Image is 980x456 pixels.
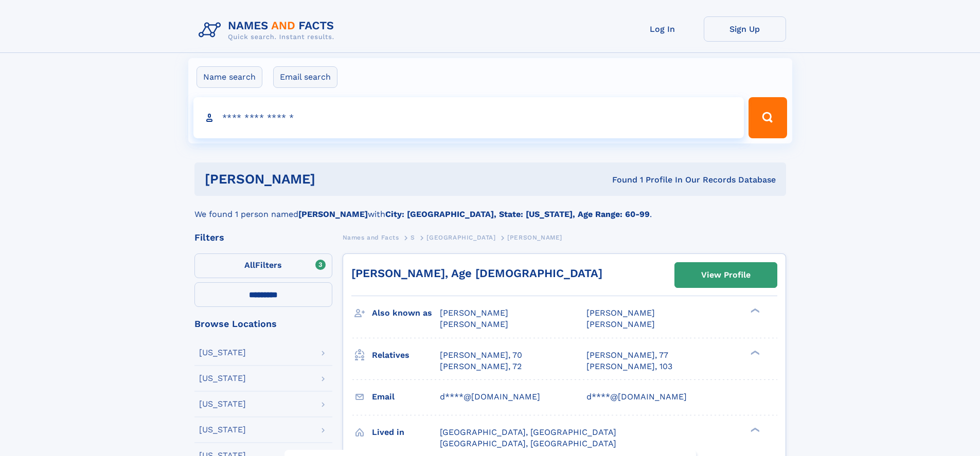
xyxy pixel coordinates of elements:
[193,97,744,138] input: search input
[426,234,495,241] span: [GEOGRAPHIC_DATA]
[197,66,262,88] label: Name search
[298,209,368,219] b: [PERSON_NAME]
[440,439,616,448] span: [GEOGRAPHIC_DATA], [GEOGRAPHIC_DATA]
[748,426,760,433] div: ❯
[440,361,522,372] a: [PERSON_NAME], 72
[194,16,343,44] img: Logo Names and Facts
[372,424,440,441] h3: Lived in
[440,308,508,318] span: [PERSON_NAME]
[440,350,522,361] a: [PERSON_NAME], 70
[372,346,440,364] h3: Relatives
[343,231,399,244] a: Names and Facts
[199,374,246,382] div: [US_STATE]
[440,319,508,329] span: [PERSON_NAME]
[372,304,440,322] h3: Also known as
[372,388,440,406] h3: Email
[199,349,246,357] div: [US_STATE]
[675,263,777,287] a: View Profile
[586,350,668,361] a: [PERSON_NAME], 77
[273,66,337,88] label: Email search
[704,16,786,42] a: Sign Up
[440,427,616,437] span: [GEOGRAPHIC_DATA], [GEOGRAPHIC_DATA]
[621,16,704,42] a: Log In
[426,231,495,244] a: [GEOGRAPHIC_DATA]
[194,319,332,329] div: Browse Locations
[385,209,650,219] b: City: [GEOGRAPHIC_DATA], State: [US_STATE], Age Range: 60-99
[199,426,246,434] div: [US_STATE]
[351,267,602,280] a: [PERSON_NAME], Age [DEMOGRAPHIC_DATA]
[464,174,776,186] div: Found 1 Profile In Our Records Database
[194,233,332,242] div: Filters
[748,349,760,356] div: ❯
[199,400,246,408] div: [US_STATE]
[205,173,464,186] h1: [PERSON_NAME]
[244,260,255,270] span: All
[507,234,562,241] span: [PERSON_NAME]
[586,308,655,318] span: [PERSON_NAME]
[411,234,415,241] span: S
[749,97,787,138] button: Search Button
[586,361,672,372] a: [PERSON_NAME], 103
[748,307,760,314] div: ❯
[586,319,655,329] span: [PERSON_NAME]
[701,263,751,287] div: View Profile
[411,231,415,244] a: S
[194,253,332,278] label: Filters
[194,196,786,221] div: We found 1 person named with .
